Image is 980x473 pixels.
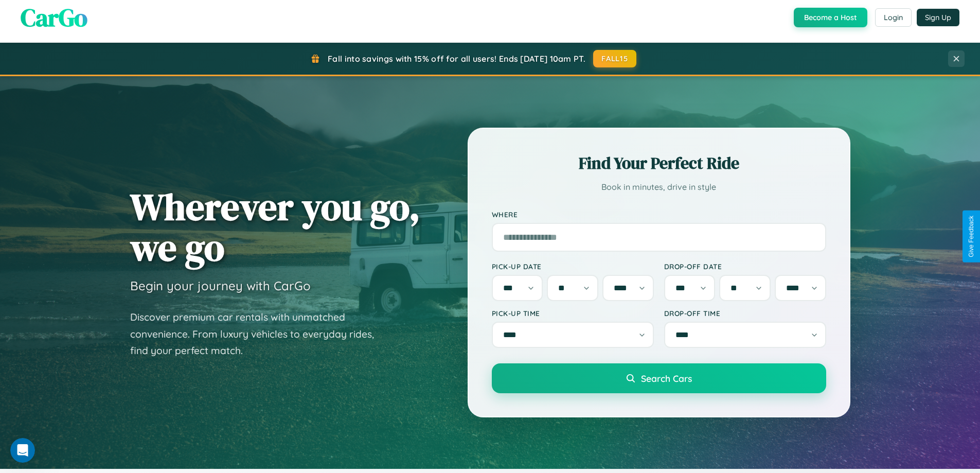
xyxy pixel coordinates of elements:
button: FALL15 [593,50,636,67]
h3: Begin your journey with CarGo [130,278,311,293]
p: Discover premium car rentals with unmatched convenience. From luxury vehicles to everyday rides, ... [130,309,387,359]
button: Become a Host [794,8,867,27]
h2: Find Your Perfect Ride [492,152,826,174]
h1: Wherever you go, we go [130,186,420,268]
span: Search Cars [641,373,692,384]
iframe: Intercom live chat [10,438,35,463]
label: Drop-off Date [664,262,826,271]
button: Login [875,8,912,27]
label: Drop-off Time [664,309,826,318]
button: Search Cars [492,363,826,393]
label: Pick-up Date [492,262,654,271]
div: Give Feedback [968,216,975,257]
button: Sign Up [917,9,959,26]
span: CarGo [21,1,87,34]
label: Pick-up Time [492,309,654,318]
span: Fall into savings with 15% off for all users! Ends [DATE] 10am PT. [328,54,585,64]
p: Book in minutes, drive in style [492,180,826,195]
label: Where [492,210,826,219]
